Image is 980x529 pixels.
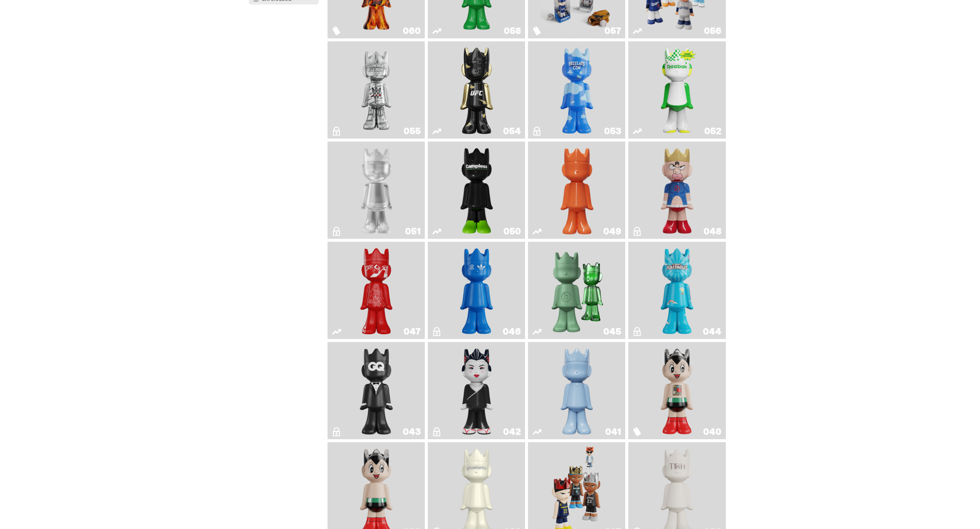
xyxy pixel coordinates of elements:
img: Present [546,245,608,336]
img: Court Victory [657,44,697,136]
img: Sei Less [457,345,496,436]
a: Kinnikuman [633,145,721,236]
div: 051 [405,227,420,236]
a: Schrödinger's ghost: Orange Vibe [532,145,621,236]
div: 052 [704,127,721,136]
div: 046 [503,327,521,336]
div: 056 [704,26,721,35]
img: ghooooost [557,44,597,136]
a: Ruby [432,44,521,136]
img: Astro Boy (Heart) [657,345,697,436]
a: LLLoyalty [332,145,420,236]
div: 048 [704,227,721,236]
img: Skip [357,245,396,336]
a: Black Tie [332,345,420,436]
a: Sei Less [432,345,521,436]
a: Astro Boy (Heart) [633,345,721,436]
img: LLLoyalty [357,145,396,236]
img: Campless [457,145,496,236]
div: 047 [404,327,420,336]
div: 049 [603,227,621,236]
a: Skip [332,245,420,336]
div: 058 [504,26,521,35]
img: Black Tie [357,345,396,436]
img: Ruby [457,44,496,136]
div: 060 [403,26,420,35]
div: 050 [503,227,521,236]
div: 054 [503,127,521,136]
div: 042 [503,427,521,436]
div: 043 [403,427,420,436]
a: Present [532,245,621,336]
div: 040 [703,427,721,436]
div: 044 [703,327,721,336]
a: ComplexCon HK [432,245,521,336]
div: 053 [604,127,621,136]
a: Feastables [633,245,721,336]
a: ghooooost [532,44,621,136]
a: Schrödinger's ghost: Winter Blue [532,345,621,436]
img: ComplexCon HK [457,245,496,336]
a: I Was There SummerSlam [332,44,420,136]
img: Kinnikuman [657,145,697,236]
img: Schrödinger's ghost: Winter Blue [557,345,597,436]
a: Court Victory [633,44,721,136]
img: Schrödinger's ghost: Orange Vibe [557,145,597,236]
a: Campless [432,145,521,236]
div: 057 [604,26,621,35]
img: I Was There SummerSlam [340,44,413,136]
div: 041 [605,427,621,436]
img: Feastables [657,245,697,336]
div: 055 [404,127,420,136]
div: 045 [603,327,621,336]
